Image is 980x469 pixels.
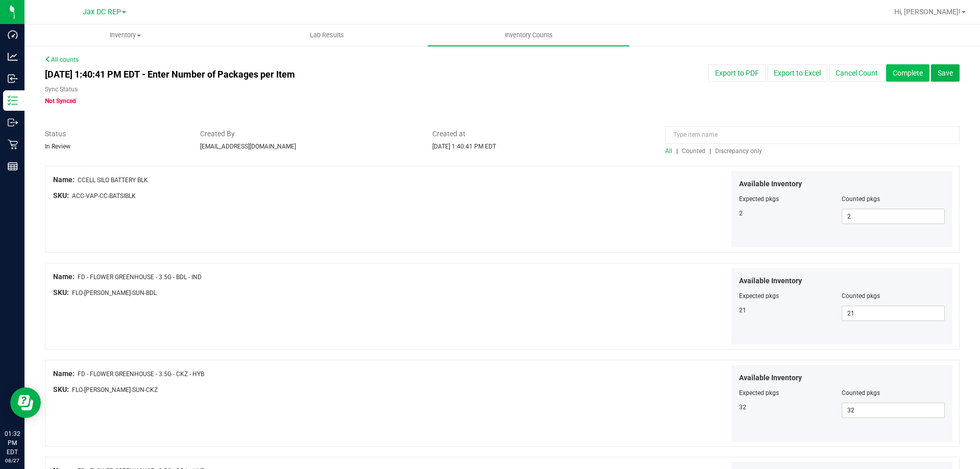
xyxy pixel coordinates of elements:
[24,24,226,46] a: Inventory
[72,386,158,393] span: FLO-[PERSON_NAME]-SUN-CKZ
[45,85,78,94] label: Sync Status
[53,369,75,378] span: Name:
[45,129,185,139] span: Status
[200,143,296,150] span: [EMAIL_ADDRESS][DOMAIN_NAME]
[739,179,802,189] span: Available Inventory
[8,161,18,171] inline-svg: Reports
[428,24,629,46] a: Inventory Counts
[78,177,148,184] span: CCELL SILO BATTERY BLK
[739,389,779,397] span: Expected pkgs
[676,147,678,155] span: |
[665,126,960,144] input: Type item name
[715,147,762,155] span: Discrepancy only
[53,288,69,297] span: SKU:
[45,56,79,63] a: All counts
[739,404,746,411] span: 32
[72,289,157,297] span: FLO-[PERSON_NAME]-SUN-BDL
[665,147,672,155] span: All
[739,292,779,300] span: Expected pkgs
[767,64,827,82] button: Export to Excel
[739,373,802,383] span: Available Inventory
[739,307,746,314] span: 21
[5,457,20,464] p: 08/27
[842,403,944,417] input: 32
[53,273,75,281] span: Name:
[739,210,743,217] span: 2
[886,64,929,82] button: Complete
[296,31,358,40] span: Lab Results
[938,69,953,77] span: Save
[682,147,705,155] span: Counted
[45,143,70,150] span: In Review
[200,129,418,139] span: Created By
[842,306,944,320] input: 21
[53,191,69,200] span: SKU:
[8,139,18,150] inline-svg: Retail
[45,97,76,105] span: Not Synced
[842,389,880,397] span: Counted pkgs
[491,31,567,40] span: Inventory Counts
[8,52,18,62] inline-svg: Analytics
[432,143,496,150] span: [DATE] 1:40:41 PM EDT
[226,24,428,46] a: Lab Results
[8,117,18,128] inline-svg: Outbound
[10,387,41,418] iframe: Resource center
[739,276,802,286] span: Available Inventory
[72,192,136,200] span: ACC-VAP-CC-BATSIBLK
[83,8,121,16] span: Jax DC REP
[708,64,766,82] button: Export to PDF
[8,95,18,106] inline-svg: Inventory
[8,30,18,40] inline-svg: Dashboard
[78,371,204,378] span: FD - FLOWER GREENHOUSE - 3.5G - CKZ - HYB
[53,385,69,393] span: SKU:
[931,64,960,82] button: Save
[665,147,676,155] a: All
[45,69,572,80] h4: [DATE] 1:40:41 PM EDT - Enter Number of Packages per Item
[739,195,779,203] span: Expected pkgs
[713,147,762,155] a: Discrepancy only
[829,64,885,82] button: Cancel Count
[709,147,711,155] span: |
[53,176,75,184] span: Name:
[5,429,20,457] p: 01:32 PM EDT
[78,274,202,281] span: FD - FLOWER GREENHOUSE - 3.5G - BDL - IND
[842,209,944,224] input: 2
[25,31,226,40] span: Inventory
[432,129,650,139] span: Created at
[894,8,961,16] span: Hi, [PERSON_NAME]!
[842,195,880,203] span: Counted pkgs
[8,73,18,84] inline-svg: Inbound
[679,147,709,155] a: Counted
[842,292,880,300] span: Counted pkgs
